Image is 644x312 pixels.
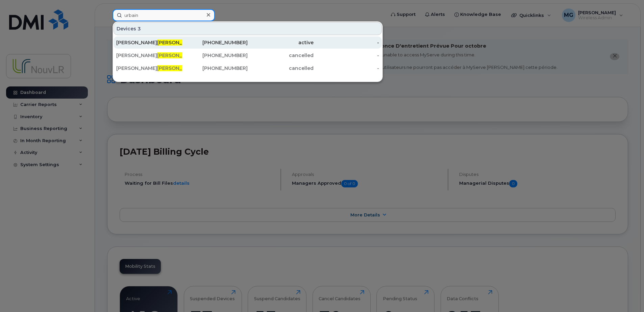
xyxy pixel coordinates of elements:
[248,39,314,46] div: active
[182,39,248,46] div: [PHONE_NUMBER]
[114,36,382,49] a: [PERSON_NAME][PERSON_NAME][PHONE_NUMBER]active-
[157,52,198,58] span: [PERSON_NAME]
[116,65,182,72] div: [PERSON_NAME]
[314,39,379,46] div: -
[116,39,182,46] div: [PERSON_NAME]
[248,65,314,72] div: cancelled
[182,65,248,72] div: [PHONE_NUMBER]
[114,49,382,61] a: [PERSON_NAME][PERSON_NAME]Ipad[PHONE_NUMBER]cancelled-
[314,52,379,59] div: -
[248,52,314,59] div: cancelled
[182,52,248,59] div: [PHONE_NUMBER]
[157,40,198,46] span: [PERSON_NAME]
[157,65,198,71] span: [PERSON_NAME]
[114,62,382,74] a: [PERSON_NAME][PERSON_NAME][PHONE_NUMBER]cancelled-
[138,25,141,32] span: 3
[314,65,379,72] div: -
[116,52,182,59] div: [PERSON_NAME] Ipad
[114,22,382,35] div: Devices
